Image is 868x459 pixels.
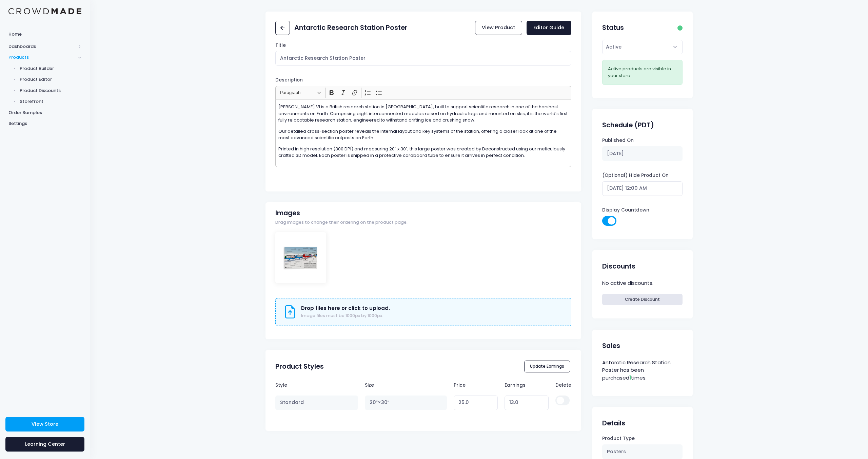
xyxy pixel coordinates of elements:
span: Product Builder [20,65,82,72]
label: (Optional) Hide Product On [602,172,669,179]
a: View Product [475,21,522,35]
th: Earnings [501,378,552,392]
span: Storefront [20,98,82,105]
th: Delete [552,378,571,392]
span: Home [8,31,81,38]
th: Size [361,378,450,392]
a: Editor Guide [527,21,571,35]
div: Antarctic Research Station Poster has been purchased times. [602,358,683,383]
span: View Store [32,421,58,427]
p: [PERSON_NAME] VI is a British research station in [GEOGRAPHIC_DATA], built to support scientific ... [278,104,569,124]
span: Drag images to change their ordering on the product page. [275,219,408,226]
h2: Images [275,209,300,217]
span: Order Samples [8,109,81,116]
label: Description [275,77,303,84]
h2: Product Styles [275,363,324,370]
img: Logo [8,8,81,15]
span: 1 [629,374,631,381]
p: Printed in high resolution (300 DPI) and measuring 20" x 30", this large poster was created by De... [278,146,569,159]
span: Paragraph [280,89,315,97]
label: Title [275,42,286,49]
span: Learning Center [25,441,65,447]
span: Image files must be 1000px by 1000px. [301,313,383,318]
div: Editor toolbar [275,86,571,99]
div: No active discounts. [602,278,683,288]
div: Rich Text Editor, main [275,99,571,167]
span: Settings [8,120,81,127]
label: Display Countdown [602,207,649,214]
label: Product Type [602,435,635,442]
p: Our detailed cross-section poster reveals the internal layout and key systems of the station, off... [278,128,569,141]
a: View Store [5,417,84,432]
label: Published On [602,137,634,144]
span: Products [8,54,76,61]
span: Dashboards [8,43,76,50]
h2: Schedule (PDT) [602,121,654,129]
h3: Drop files here or click to upload. [301,305,390,311]
span: Product Editor [20,76,82,83]
h2: Antarctic Research Station Poster [294,24,408,32]
button: Update Earnings [524,361,570,372]
h2: Discounts [602,262,635,270]
h2: Details [602,419,625,427]
th: Price [450,378,501,392]
div: Active products are visible in your store. [608,66,677,79]
a: Learning Center [5,437,84,452]
th: Style [275,378,361,392]
h2: Sales [602,342,620,350]
span: Product Discounts [20,87,82,94]
button: Paragraph [277,88,324,98]
h2: Status [602,24,624,32]
a: Create Discount [602,294,683,305]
